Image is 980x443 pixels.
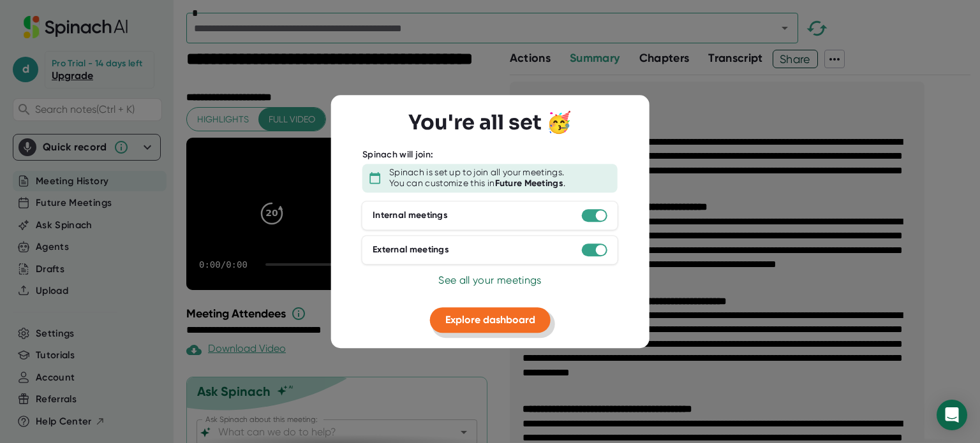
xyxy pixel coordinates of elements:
h3: You're all set 🥳 [408,110,572,134]
div: You can customize this in . [389,178,565,189]
div: Spinach will join: [362,149,433,161]
div: External meetings [373,244,449,256]
div: Spinach is set up to join all your meetings. [389,167,564,178]
button: Explore dashboard [430,307,551,333]
div: Internal meetings [373,210,448,221]
div: Open Intercom Messenger [937,400,967,430]
span: See all your meetings [438,274,541,286]
b: Future Meetings [495,178,564,189]
button: See all your meetings [438,273,541,288]
span: Explore dashboard [445,314,535,326]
